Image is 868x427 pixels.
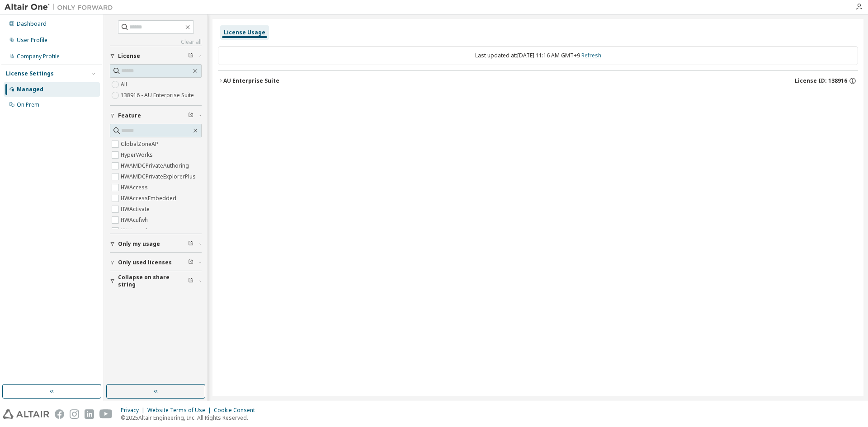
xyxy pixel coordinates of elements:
div: Website Terms of Use [147,407,214,414]
a: Clear all [110,38,202,46]
label: All [121,79,129,90]
img: facebook.svg [55,409,64,419]
label: HWActivate [121,204,151,215]
label: HWAMDCPrivateExplorerPlus [121,171,198,182]
div: Dashboard [17,20,47,28]
div: License Settings [6,70,54,77]
button: Feature [110,106,202,126]
div: Company Profile [17,53,60,60]
label: HyperWorks [121,150,155,160]
span: Clear filter [188,240,193,248]
span: Clear filter [188,277,193,285]
label: HWAccess [121,182,150,193]
div: AU Enterprise Suite [223,77,279,84]
img: Altair One [5,3,118,12]
span: License ID: 138916 [795,77,847,84]
img: linkedin.svg [85,409,94,419]
button: Only my usage [110,234,202,254]
label: HWAccessEmbedded [121,193,178,204]
div: License Usage [224,29,265,36]
div: Managed [17,86,43,93]
button: Only used licenses [110,253,202,272]
div: Privacy [121,407,147,414]
img: youtube.svg [99,409,113,419]
label: GlobalZoneAP [121,139,160,150]
img: altair_logo.svg [3,409,49,419]
div: Last updated at: [DATE] 11:16 AM GMT+9 [218,46,858,65]
a: Refresh [581,52,601,59]
div: Cookie Consent [214,407,260,414]
label: 138916 - AU Enterprise Suite [121,90,196,101]
div: On Prem [17,101,39,108]
button: Collapse on share string [110,271,202,291]
span: Only my usage [118,240,160,248]
img: instagram.svg [70,409,79,419]
button: AU Enterprise SuiteLicense ID: 138916 [218,71,858,91]
span: Clear filter [188,259,193,266]
label: HWAcusolve [121,225,155,236]
span: Feature [118,112,141,119]
p: © 2025 Altair Engineering, Inc. All Rights Reserved. [121,414,260,422]
span: Collapse on share string [118,274,188,288]
span: Clear filter [188,52,193,60]
span: Clear filter [188,112,193,119]
label: HWAcufwh [121,215,150,225]
span: Only used licenses [118,259,172,266]
label: HWAMDCPrivateAuthoring [121,160,191,171]
span: License [118,52,140,60]
button: License [110,46,202,66]
div: User Profile [17,37,47,44]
